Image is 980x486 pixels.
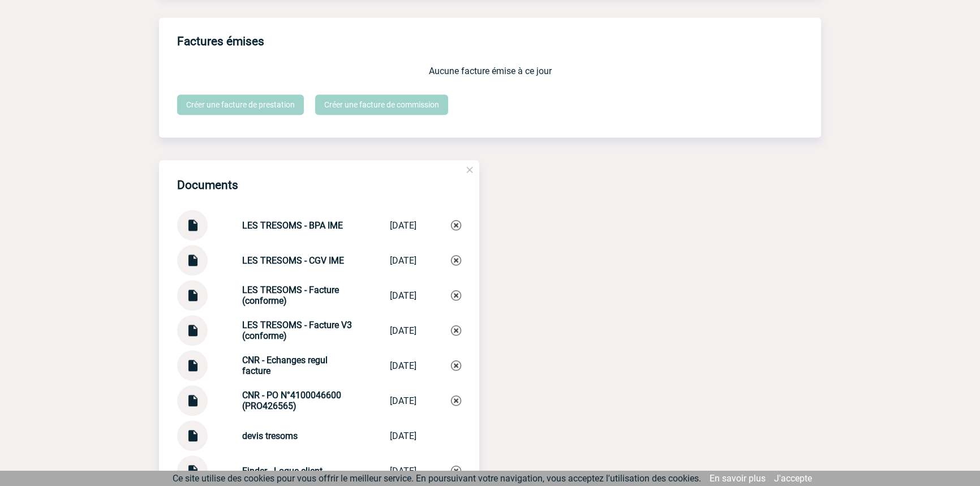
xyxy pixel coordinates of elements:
[242,466,323,476] strong: Finder - Logue client
[390,395,416,406] div: [DATE]
[242,255,344,266] strong: LES TRESOMS - CGV IME
[177,66,803,76] p: Aucune facture émise à ce jour
[451,360,461,371] img: Supprimer
[451,466,461,476] img: Supprimer
[242,390,341,411] strong: CNR - PO N°4100046600 (PRO426565)
[242,285,339,306] strong: LES TRESOMS - Facture (conforme)
[451,395,461,406] img: Supprimer
[451,325,461,336] img: Supprimer
[242,320,352,341] strong: LES TRESOMS - Facture V3 (conforme)
[390,431,416,441] div: [DATE]
[451,255,461,265] img: Supprimer
[242,355,328,376] strong: CNR - Echanges regul facture
[173,473,701,484] span: Ce site utilise des cookies pour vous offrir le meilleur service. En poursuivant votre navigation...
[177,178,238,192] h4: Documents
[177,27,821,57] h3: Factures émises
[710,473,766,484] a: En savoir plus
[242,431,298,441] strong: devis tresoms
[390,255,416,266] div: [DATE]
[390,290,416,301] div: [DATE]
[177,94,304,115] a: Créer une facture de prestation
[242,220,343,231] strong: LES TRESOMS - BPA IME
[465,165,475,175] img: close.png
[390,360,416,371] div: [DATE]
[390,325,416,336] div: [DATE]
[451,220,461,230] img: Supprimer
[390,220,416,231] div: [DATE]
[774,473,812,484] a: J'accepte
[315,94,448,115] a: Créer une facture de commission
[390,466,416,476] div: [DATE]
[451,290,461,300] img: Supprimer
